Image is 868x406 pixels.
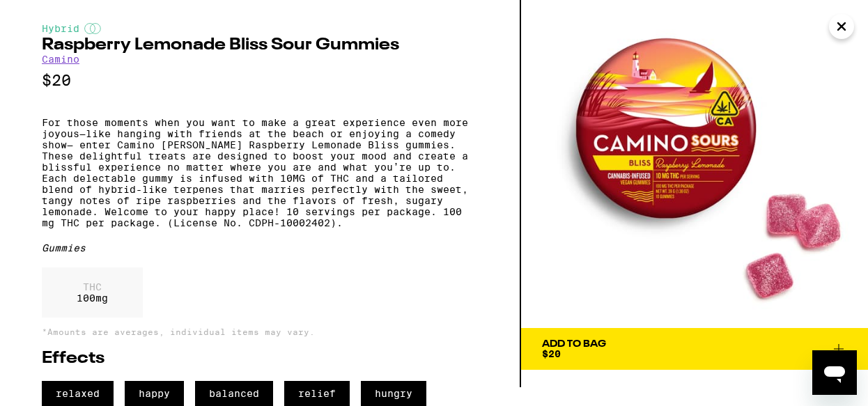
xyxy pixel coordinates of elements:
p: $20 [42,72,478,89]
span: hungry [361,381,426,406]
span: balanced [195,381,273,406]
div: Hybrid [42,23,478,34]
button: Close [829,14,854,39]
p: THC [77,281,108,292]
button: Add To Bag$20 [521,328,868,370]
iframe: Button to launch messaging window [812,350,857,395]
h2: Effects [42,350,478,367]
span: relaxed [42,381,114,406]
h2: Raspberry Lemonade Bliss Sour Gummies [42,37,478,54]
p: *Amounts are averages, individual items may vary. [42,327,478,336]
span: $20 [542,348,561,359]
div: Gummies [42,242,478,253]
span: relief [284,381,350,406]
img: hybridColor.svg [84,23,101,34]
div: 100 mg [42,267,143,318]
a: Camino [42,54,79,65]
div: Add To Bag [542,339,606,349]
span: happy [125,381,184,406]
p: For those moments when you want to make a great experience even more joyous—like hanging with fri... [42,117,478,228]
